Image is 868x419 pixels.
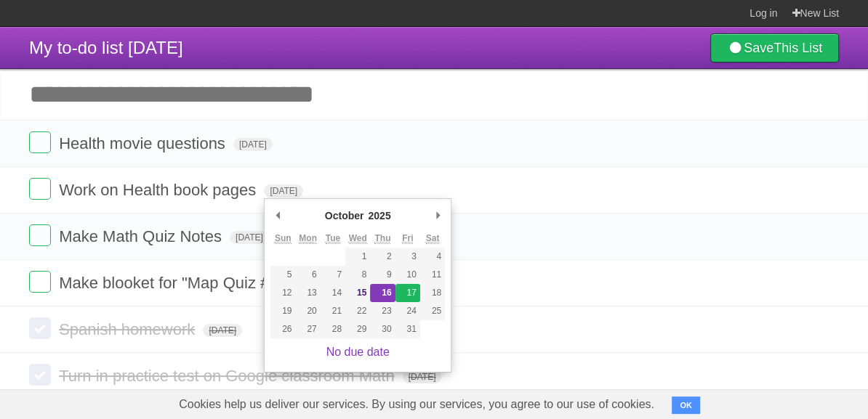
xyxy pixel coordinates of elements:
button: 26 [270,320,295,338]
abbr: Thursday [374,233,390,244]
button: 3 [395,248,420,266]
button: 20 [295,302,320,320]
button: 29 [345,320,370,338]
button: 23 [370,302,395,320]
button: 27 [295,320,320,338]
span: [DATE] [230,231,269,244]
button: 14 [321,284,345,302]
span: My to-do list [DATE] [29,38,183,57]
span: [DATE] [203,324,242,337]
abbr: Tuesday [326,233,340,244]
span: Turn in practice test on Google classroom Math [59,367,398,385]
span: Health movie questions [59,134,229,152]
button: OK [672,396,700,414]
button: 15 [345,284,370,302]
span: Spanish homework [59,320,198,338]
span: Cookies help us deliver our services. By using our services, you agree to our use of cookies. [164,390,669,419]
button: 25 [420,302,445,320]
button: 4 [420,248,445,266]
b: This List [773,41,822,55]
abbr: Sunday [275,233,292,244]
label: Done [29,317,51,339]
label: Done [29,364,51,386]
div: 2025 [366,205,393,227]
button: 8 [345,266,370,284]
abbr: Wednesday [349,233,367,244]
span: Make Math Quiz Notes [59,227,225,245]
button: 18 [420,284,445,302]
span: [DATE] [264,184,303,198]
button: 21 [321,302,345,320]
button: Next Month [430,205,445,227]
abbr: Monday [299,233,317,244]
button: 13 [295,284,320,302]
button: 11 [420,266,445,284]
button: 10 [395,266,420,284]
button: 17 [395,284,420,302]
button: 16 [370,284,395,302]
abbr: Saturday [426,233,440,244]
a: SaveThis List [710,33,839,62]
label: Done [29,131,51,153]
button: 2 [370,248,395,266]
a: No due date [326,346,390,358]
label: Done [29,224,51,246]
label: Done [29,178,51,200]
span: Work on Health book pages [59,181,260,199]
button: 31 [395,320,420,338]
button: 6 [295,266,320,284]
span: Make blooket for "Map Quiz #7" [59,274,287,292]
abbr: Friday [402,233,413,244]
label: Done [29,271,51,293]
button: Previous Month [270,205,285,227]
button: 5 [270,266,295,284]
button: 19 [270,302,295,320]
button: 24 [395,302,420,320]
button: 7 [321,266,345,284]
button: 1 [345,248,370,266]
button: 9 [370,266,395,284]
span: [DATE] [403,370,442,383]
button: 28 [321,320,345,338]
button: 12 [270,284,295,302]
div: October [323,205,366,227]
button: 30 [370,320,395,338]
span: [DATE] [233,138,273,151]
button: 22 [345,302,370,320]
